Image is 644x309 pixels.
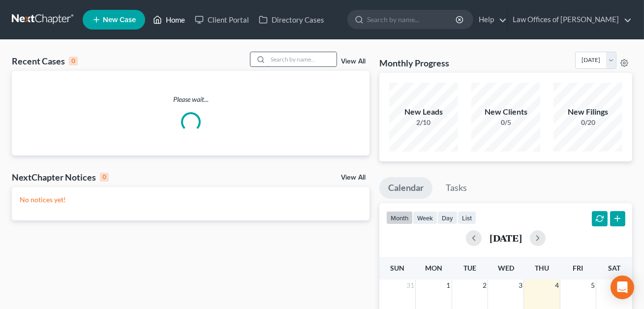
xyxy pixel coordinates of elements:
div: New Filings [553,106,622,118]
a: Directory Cases [254,11,329,29]
span: Tue [463,264,476,272]
div: 2/10 [389,118,458,127]
div: Recent Cases [12,55,78,67]
span: Thu [535,264,549,272]
div: 0 [100,173,109,182]
div: 0/20 [553,118,622,127]
span: Sat [608,264,620,272]
button: day [437,211,458,224]
span: 3 [518,279,523,291]
div: Open Intercom Messenger [611,276,634,299]
a: Help [474,11,507,29]
button: month [386,211,413,224]
span: New Case [103,16,136,24]
span: 1 [446,279,452,291]
p: Please wait... [12,94,369,104]
a: View All [341,58,366,65]
span: Wed [498,264,514,272]
input: Search by name... [268,52,337,66]
span: 5 [590,279,596,291]
span: 4 [554,279,560,291]
input: Search by name... [367,10,457,29]
a: Tasks [437,177,476,199]
button: week [413,211,437,224]
div: New Clients [471,106,540,118]
h2: [DATE] [490,233,522,243]
button: list [458,211,476,224]
div: New Leads [389,106,458,118]
p: No notices yet! [20,195,362,205]
a: View All [341,174,366,181]
h3: Monthly Progress [379,57,449,69]
a: Client Portal [190,11,254,29]
a: Home [148,11,190,29]
a: Calendar [379,177,432,199]
div: 0 [69,57,78,65]
div: NextChapter Notices [12,171,109,183]
span: 31 [405,279,415,291]
div: 0/5 [471,118,540,127]
span: Mon [425,264,442,272]
span: 2 [482,279,488,291]
a: Law Offices of [PERSON_NAME] [508,11,632,29]
span: Sun [390,264,404,272]
span: Fri [573,264,583,272]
